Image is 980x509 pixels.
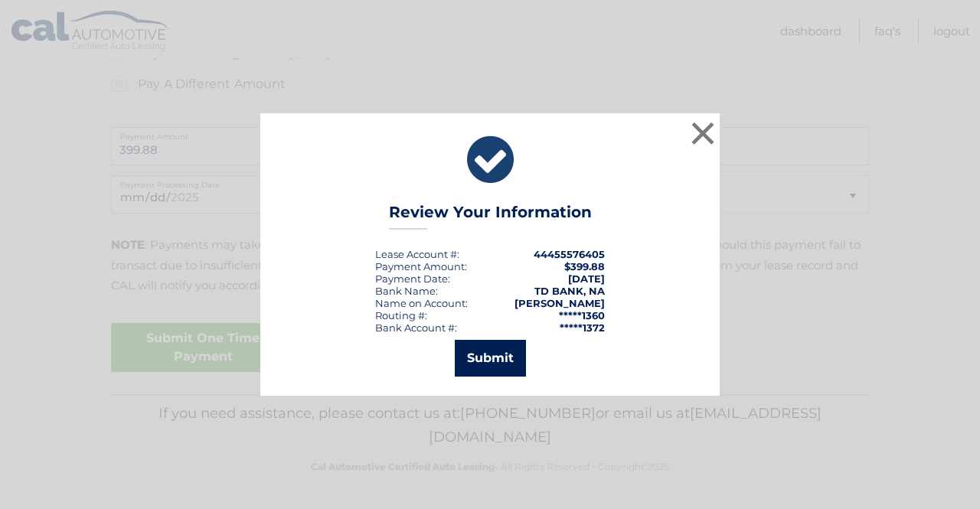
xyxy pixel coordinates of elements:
[375,272,448,285] span: Payment Date
[534,285,605,297] strong: TD BANK, NA
[688,118,718,148] button: ×
[514,297,605,309] strong: [PERSON_NAME]
[389,203,592,230] h3: Review Your Information
[375,321,457,334] div: Bank Account #:
[375,285,438,297] div: Bank Name:
[375,272,450,285] div: :
[564,260,605,272] span: $399.88
[375,260,467,272] div: Payment Amount:
[455,340,526,377] button: Submit
[375,248,459,260] div: Lease Account #:
[375,309,427,321] div: Routing #:
[568,272,605,285] span: [DATE]
[534,248,605,260] strong: 44455576405
[375,297,468,309] div: Name on Account:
